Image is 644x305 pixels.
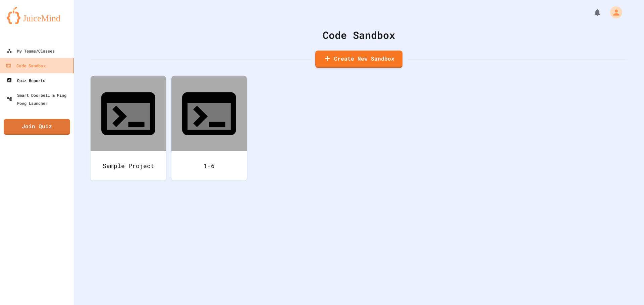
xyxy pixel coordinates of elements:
div: Code Sandbox [6,62,45,70]
img: logo-orange.svg [7,7,67,24]
div: My Account [603,5,624,20]
a: 1-6 [171,76,247,180]
a: Join Quiz [4,119,70,135]
div: Quiz Reports [7,76,45,84]
div: Code Sandbox [91,27,627,43]
a: Sample Project [91,76,166,180]
div: Sample Project [91,151,166,180]
a: Create New Sandbox [315,51,402,68]
div: 1-6 [171,151,247,180]
div: My Notifications [581,7,603,18]
div: My Teams/Classes [7,47,55,55]
div: Smart Doorbell & Ping Pong Launcher [7,91,71,107]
